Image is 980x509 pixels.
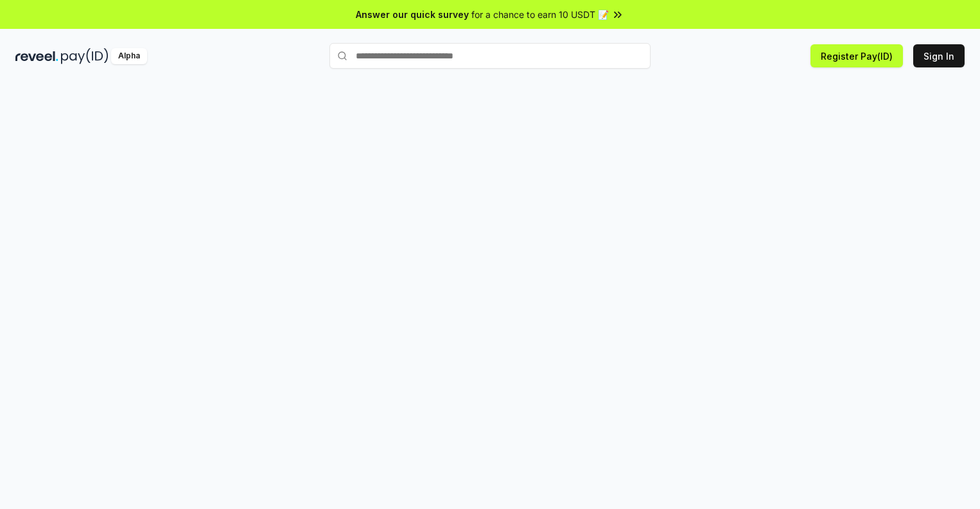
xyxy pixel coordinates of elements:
[810,44,903,67] button: Register Pay(ID)
[471,8,609,21] span: for a chance to earn 10 USDT 📝
[913,44,965,67] button: Sign In
[111,48,147,64] div: Alpha
[356,8,469,21] span: Answer our quick survey
[15,48,58,64] img: reveel_dark
[61,48,109,64] img: pay_id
